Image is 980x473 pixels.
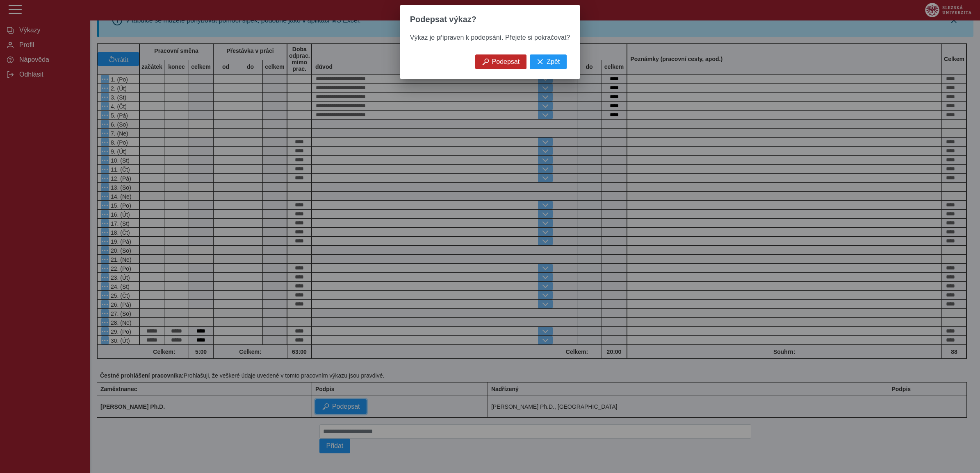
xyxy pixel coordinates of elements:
span: Podepsat výkaz? [410,15,476,24]
button: Zpět [530,54,567,69]
span: Výkaz je připraven k podepsání. Přejete si pokračovat? [410,34,570,41]
span: Zpět [547,58,560,66]
span: Podepsat [492,58,520,66]
button: Podepsat [475,54,527,69]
